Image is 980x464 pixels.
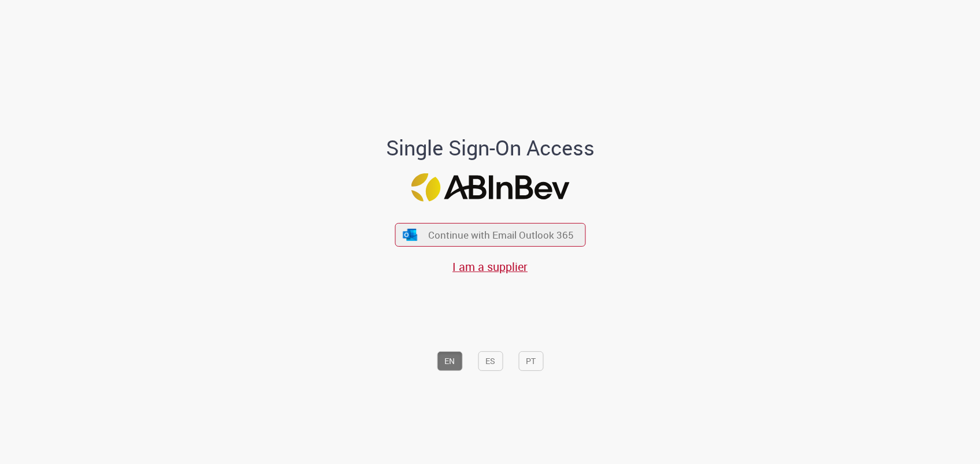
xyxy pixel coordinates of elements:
[395,223,585,247] button: ícone Azure/Microsoft 360 Continue with Email Outlook 365
[452,259,528,274] a: I am a supplier
[428,228,574,242] span: Continue with Email Outlook 365
[478,351,503,371] button: ES
[437,351,462,371] button: EN
[411,173,569,202] img: Logo ABInBev
[330,136,651,159] h1: Single Sign-On Access
[518,351,543,371] button: PT
[402,228,418,240] img: ícone Azure/Microsoft 360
